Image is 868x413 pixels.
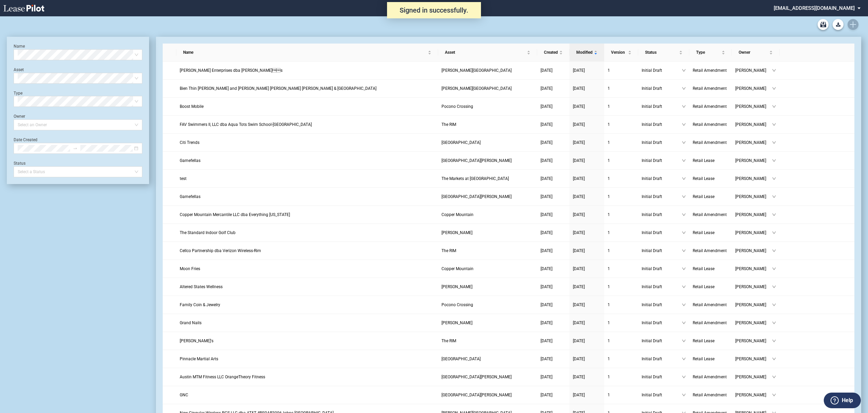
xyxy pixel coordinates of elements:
span: [DATE] [573,212,585,217]
a: [DATE] [573,283,601,290]
span: down [682,249,686,253]
a: Retail Amendment [693,67,728,74]
a: Retail Lease [693,283,728,290]
a: 1 [608,157,635,164]
span: [DATE] [573,104,585,109]
span: Retail Amendment [693,68,727,73]
span: down [682,141,686,145]
span: Glade Parks [441,284,472,289]
span: [DATE] [541,212,552,217]
span: Stratton Mountain Village [441,68,512,73]
span: down [682,267,686,271]
span: 1 [608,338,610,343]
span: down [682,177,686,181]
span: down [682,213,686,217]
span: [PERSON_NAME] [735,374,772,380]
span: [PERSON_NAME] [735,356,772,362]
a: 1 [608,175,635,182]
span: Towne Square [441,140,481,145]
span: down [772,159,776,163]
span: [DATE] [573,68,585,73]
span: Initial Draft [642,103,682,110]
a: Retail Amendment [693,211,728,218]
span: down [772,177,776,181]
span: Retail Lease [693,176,714,181]
span: 1 [608,122,610,127]
th: Created [537,44,569,62]
th: Version [604,44,638,62]
span: Retail Amendment [693,320,727,325]
a: Retail Amendment [693,319,728,326]
a: Retail Amendment [693,103,728,110]
a: [DATE] [541,157,566,164]
span: Retail Amendment [693,302,727,307]
span: 1 [608,158,610,163]
a: Retail Lease [693,175,728,182]
span: [PERSON_NAME] [735,319,772,326]
a: Family Coin & Jewelry [180,301,435,308]
span: 1 [608,266,610,271]
span: down [682,231,686,235]
a: [DATE] [541,139,566,146]
span: Glade Parks [441,320,472,325]
span: 1 [608,302,610,307]
a: FAV Swimmers II, LLC dba Aqua Tots Swim School-[GEOGRAPHIC_DATA] [180,121,435,128]
th: Name [176,44,438,62]
label: Name [14,44,25,49]
a: [DATE] [573,247,601,254]
span: Southpark Meadows [441,194,512,199]
a: [DATE] [541,337,566,344]
span: [DATE] [573,266,585,271]
a: Copper Mountain Mercantile LLC dba Everything [US_STATE] [180,211,435,218]
span: down [682,86,686,90]
span: down [772,141,776,145]
span: Initial Draft [642,67,682,74]
a: [DATE] [541,247,566,254]
a: [GEOGRAPHIC_DATA][PERSON_NAME] [441,193,534,200]
span: Initial Draft [642,139,682,146]
span: Boost Mobile [180,104,204,109]
span: [PERSON_NAME] [735,121,772,128]
span: Initial Draft [642,121,682,128]
a: Pocono Crossing [441,301,534,308]
a: [DATE] [573,193,601,200]
a: [DATE] [541,265,566,272]
span: [DATE] [541,68,552,73]
a: 1 [608,193,635,200]
a: [DATE] [541,193,566,200]
span: Alamo Ranch [441,357,481,361]
a: Retail Lease [693,337,728,344]
span: Copper Mountain [441,266,473,271]
span: [PERSON_NAME] [735,139,772,146]
a: [DATE] [573,85,601,92]
button: Download Blank Form [833,19,843,30]
a: [DATE] [573,265,601,272]
span: down [772,267,776,271]
a: Archive [818,19,829,30]
a: Gamefellas [180,157,435,164]
span: Initial Draft [642,356,682,362]
span: 1 [608,86,610,91]
span: Southpark Meadows [441,158,512,163]
span: [PERSON_NAME] [735,193,772,200]
span: Initial Draft [642,301,682,308]
a: The Standard Indoor Golf Club [180,229,435,236]
span: down [772,357,776,361]
a: [PERSON_NAME] [441,283,534,290]
a: Retail Lease [693,157,728,164]
label: Asset [14,67,24,72]
span: 1 [608,212,610,217]
a: [GEOGRAPHIC_DATA][PERSON_NAME] [441,157,534,164]
span: 1 [608,104,610,109]
a: Bien Thin [PERSON_NAME] and [PERSON_NAME] [PERSON_NAME] [PERSON_NAME] & [GEOGRAPHIC_DATA] [180,85,435,92]
a: 1 [608,247,635,254]
a: 1 [608,265,635,272]
a: 1 [608,319,635,326]
a: [DATE] [573,175,601,182]
span: Gamefellas [180,158,200,163]
a: [DATE] [541,356,566,362]
span: [DATE] [573,230,585,235]
a: [GEOGRAPHIC_DATA] [441,356,534,362]
a: [DATE] [541,103,566,110]
span: down [682,195,686,199]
